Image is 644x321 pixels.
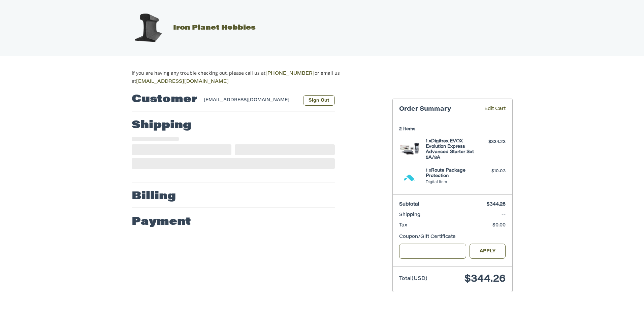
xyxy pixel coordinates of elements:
[399,276,427,281] span: Total (USD)
[132,190,176,203] h2: Billing
[399,127,506,132] h3: 2 Items
[124,25,256,31] a: Iron Planet Hobbies
[132,215,191,229] h2: Payment
[502,213,506,217] span: --
[399,234,506,241] div: Coupon/Gift Certificate
[399,213,420,217] span: Shipping
[479,168,506,175] div: $10.03
[399,244,466,259] input: Gift Certificate or Coupon Code
[426,168,477,179] h4: 1 x Route Package Protection
[426,139,477,160] h4: 1 x Digitrax EVOX Evolution Express Advanced Starter Set 5A/8A
[475,106,506,113] a: Edit Cart
[470,244,506,259] button: Apply
[132,69,361,85] p: If you are having any trouble checking out, please call us at or email us at
[173,25,256,31] span: Iron Planet Hobbies
[399,202,419,207] span: Subtotal
[131,11,165,45] img: Iron Planet Hobbies
[464,274,506,284] span: $344.26
[479,139,506,145] div: $334.23
[265,71,315,76] a: [PHONE_NUMBER]
[399,223,407,228] span: Tax
[303,95,335,106] button: Sign Out
[399,106,475,113] h3: Order Summary
[132,93,197,106] h2: Customer
[132,119,191,132] h2: Shipping
[487,202,506,207] span: $344.26
[204,97,296,106] div: [EMAIL_ADDRESS][DOMAIN_NAME]
[492,223,506,228] span: $0.00
[426,180,477,185] li: Digital Item
[136,79,229,84] a: [EMAIL_ADDRESS][DOMAIN_NAME]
